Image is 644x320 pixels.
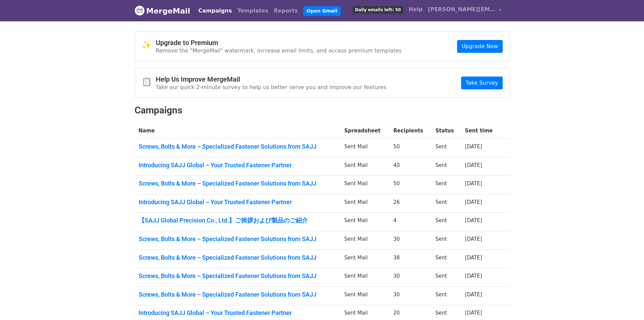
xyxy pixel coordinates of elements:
[340,213,389,231] td: Sent Mail
[142,77,156,87] span: 📋
[431,139,461,157] td: Sent
[135,105,510,116] h2: Campaigns
[465,162,482,168] a: [DATE]
[139,291,336,298] a: Screws, Bolts & More – Specialized Fastener Solutions from SAJJ
[431,213,461,231] td: Sent
[465,273,482,279] a: [DATE]
[465,255,482,261] a: [DATE]
[431,231,461,250] td: Sent
[461,77,502,89] a: Take Survey
[139,162,336,169] a: Introducing SAJJ Global – Your Trusted Fastener Partner
[389,123,431,139] th: Recipients
[139,272,336,280] a: Screws, Bolts & More – Specialized Fastener Solutions from SAJJ
[303,6,341,16] a: Open Gmail
[389,213,431,231] td: 4
[431,268,461,287] td: Sent
[353,6,403,14] span: Daily emails left: 50
[139,254,336,261] a: Screws, Bolts & More – Specialized Fastener Solutions from SAJJ
[389,286,431,305] td: 30
[235,4,271,18] a: Templates
[340,286,389,305] td: Sent Mail
[431,194,461,213] td: Sent
[139,217,336,224] a: 【SAJJ Global Precision Co., Ltd.】ご挨拶および製品のご紹介
[389,139,431,157] td: 50
[465,292,482,298] a: [DATE]
[465,144,482,150] a: [DATE]
[431,157,461,176] td: Sent
[340,123,389,139] th: Spreadsheet
[340,268,389,287] td: Sent Mail
[431,123,461,139] th: Status
[340,139,389,157] td: Sent Mail
[196,4,235,18] a: Campaigns
[465,217,482,223] a: [DATE]
[465,236,482,242] a: [DATE]
[389,250,431,268] td: 38
[406,3,425,16] a: Help
[139,180,336,187] a: Screws, Bolts & More – Specialized Fastener Solutions from SAJJ
[461,123,501,139] th: Sent time
[425,3,504,19] a: [PERSON_NAME][EMAIL_ADDRESS][DOMAIN_NAME]
[457,40,502,53] a: Upgrade Now
[465,199,482,205] a: [DATE]
[142,40,156,50] span: ✨
[156,39,402,47] h4: Upgrade to Premium
[135,123,340,139] th: Name
[428,5,496,14] span: [PERSON_NAME][EMAIL_ADDRESS][DOMAIN_NAME]
[465,180,482,187] a: [DATE]
[431,176,461,194] td: Sent
[139,143,336,150] a: Screws, Bolts & More – Specialized Fastener Solutions from SAJJ
[139,198,336,206] a: Introducing SAJJ Global – Your Trusted Fastener Partner
[135,5,145,16] img: MergeMail logo
[156,47,402,54] p: Remove the "MergeMail" watermark, increase email limits, and access premium templates
[389,176,431,194] td: 50
[350,3,406,16] a: Daily emails left: 50
[389,194,431,213] td: 26
[389,157,431,176] td: 40
[340,231,389,250] td: Sent Mail
[431,286,461,305] td: Sent
[340,194,389,213] td: Sent Mail
[156,84,386,91] p: Take our quick 2-minute survey to help us better serve you and improve our features
[389,268,431,287] td: 30
[135,4,190,18] a: MergeMail
[340,250,389,268] td: Sent Mail
[139,309,336,317] a: Introducing SAJJ Global – Your Trusted Fastener Partner
[139,235,336,243] a: Screws, Bolts & More – Specialized Fastener Solutions from SAJJ
[340,157,389,176] td: Sent Mail
[271,4,301,18] a: Reports
[156,75,386,83] h4: Help Us Improve MergeMail
[431,250,461,268] td: Sent
[389,231,431,250] td: 30
[465,310,482,316] a: [DATE]
[340,176,389,194] td: Sent Mail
